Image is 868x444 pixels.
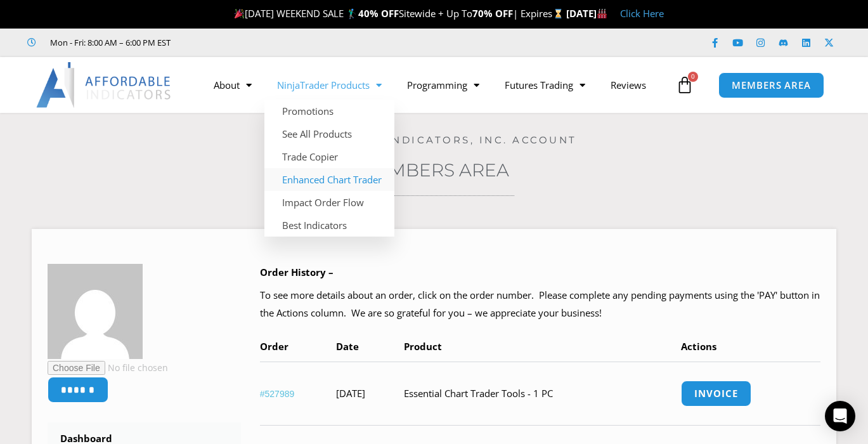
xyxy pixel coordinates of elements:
a: MEMBERS AREA [718,72,824,98]
span: 0 [688,72,698,82]
a: See All Products [264,122,394,145]
img: 🏭 [597,9,607,18]
img: ⌛ [554,9,563,18]
p: To see more details about an order, click on the order number. Please complete any pending paymen... [260,287,820,322]
strong: [DATE] [566,7,607,20]
a: View order number 527989 [260,389,295,399]
img: LogoAI | Affordable Indicators – NinjaTrader [36,62,172,108]
a: Members Area [360,159,509,181]
a: Reviews [598,70,659,100]
iframe: Customer reviews powered by Trustpilot [188,36,379,49]
div: Open Intercom Messenger [825,401,855,431]
img: 239d78a75dbcc4ffd0aa499e3decae629ba418f89bc25ef679349b478baa5d12 [48,264,143,359]
span: MEMBERS AREA [732,81,811,90]
b: Order History – [260,266,334,278]
a: Futures Trading [492,70,598,100]
td: Essential Chart Trader Tools - 1 PC [404,362,682,425]
span: Product [404,340,442,353]
strong: 40% OFF [358,7,399,20]
span: Order [260,340,288,353]
a: 0 [657,67,713,103]
span: Mon - Fri: 8:00 AM – 6:00 PM EST [47,35,171,50]
ul: NinjaTrader Products [264,100,394,237]
a: Affordable Indicators, Inc. Account [291,134,577,146]
a: Programming [394,70,492,100]
span: [DATE] WEEKEND SALE 🏌️‍♂️ Sitewide + Up To | Expires [231,7,566,20]
strong: 70% OFF [472,7,513,20]
a: NinjaTrader Products [264,70,394,100]
time: [DATE] [336,387,365,400]
a: Click Here [620,7,664,20]
a: Invoice order number 527989 [681,381,751,407]
span: Actions [681,340,716,353]
a: Trade Copier [264,145,394,168]
span: Date [336,340,359,353]
a: Impact Order Flow [264,191,394,214]
img: 🎉 [235,9,244,18]
a: Enhanced Chart Trader [264,168,394,191]
a: Promotions [264,100,394,122]
nav: Menu [201,70,673,100]
a: Best Indicators [264,214,394,237]
a: About [201,70,264,100]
